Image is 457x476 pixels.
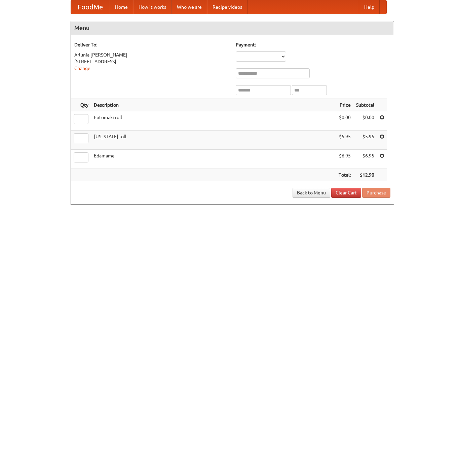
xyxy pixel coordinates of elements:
[74,51,229,58] div: Arlunia [PERSON_NAME]
[91,111,336,131] td: Futomaki roll
[353,99,377,111] th: Subtotal
[336,169,353,181] th: Total:
[74,58,229,65] div: [STREET_ADDRESS]
[336,111,353,131] td: $0.00
[207,0,247,14] a: Recipe videos
[353,169,377,181] th: $12.90
[336,150,353,169] td: $6.95
[71,21,394,35] h4: Menu
[71,99,91,111] th: Qty
[293,188,330,198] a: Back to Menu
[91,150,336,169] td: Edamame
[172,0,207,14] a: Who we are
[353,111,377,131] td: $0.00
[236,41,390,48] h5: Payment:
[359,0,380,14] a: Help
[331,188,361,198] a: Clear Cart
[91,99,336,111] th: Description
[362,188,390,198] button: Purchase
[74,41,229,48] h5: Deliver To:
[110,0,133,14] a: Home
[91,131,336,150] td: [US_STATE] roll
[353,150,377,169] td: $6.95
[71,0,110,14] a: FoodMe
[74,66,90,71] a: Change
[336,99,353,111] th: Price
[336,131,353,150] td: $5.95
[353,131,377,150] td: $5.95
[133,0,172,14] a: How it works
